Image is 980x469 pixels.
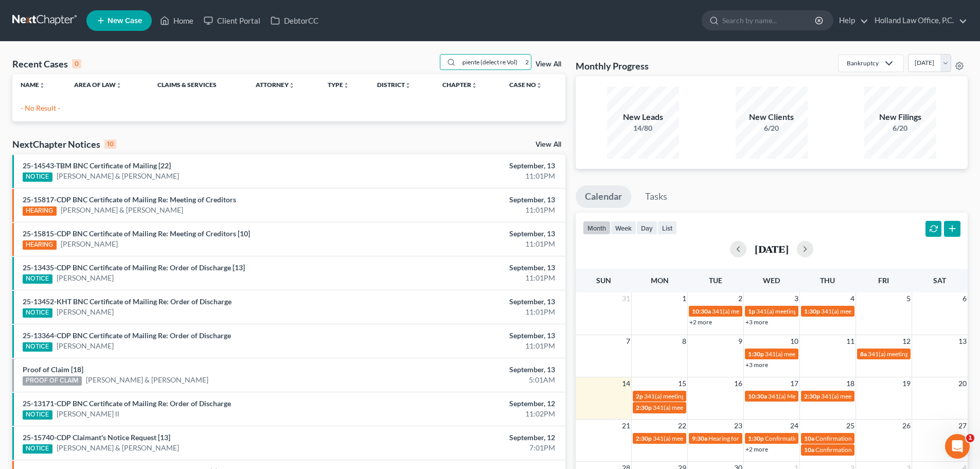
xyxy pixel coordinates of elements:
[804,307,820,315] span: 1:30p
[621,420,631,432] span: 21
[23,297,231,306] a: 25-13452-KHT BNC Certificate of Mailing Re: Order of Discharge
[689,318,712,326] a: +2 more
[384,195,555,205] div: September, 13
[459,55,531,70] input: Search by name...
[384,443,555,453] div: 7:01PM
[61,239,118,249] a: [PERSON_NAME]
[384,263,555,273] div: September, 13
[576,60,649,72] h3: Monthly Progress
[384,398,555,409] div: September, 12
[793,292,799,305] span: 3
[57,341,114,351] a: [PERSON_NAME]
[536,141,561,148] a: View All
[57,273,114,283] a: [PERSON_NAME]
[804,435,814,442] span: 10a
[653,404,801,411] span: 341(a) meeting for [MEDICAL_DATA][PERSON_NAME]
[23,342,52,352] div: NOTICE
[847,59,879,67] div: Bankruptcy
[384,341,555,351] div: 11:01PM
[864,123,936,133] div: 6/20
[966,434,974,442] span: 1
[636,435,652,442] span: 2:30p
[636,392,643,400] span: 2p
[677,377,687,390] span: 15
[748,392,767,400] span: 10:30a
[199,11,265,30] a: Client Portal
[733,420,743,432] span: 23
[636,221,657,235] button: day
[343,82,349,89] i: unfold_more
[878,276,889,285] span: Fri
[21,103,557,113] p: - No Result -
[265,11,324,30] a: DebtorCC
[644,392,798,400] span: 341(a) meeting for [PERSON_NAME] & [PERSON_NAME]
[12,58,81,70] div: Recent Cases
[583,221,611,235] button: month
[763,276,780,285] span: Wed
[23,308,52,318] div: NOTICE
[745,318,768,326] a: +3 more
[736,123,808,133] div: 6/20
[765,350,864,358] span: 341(a) meeting for [PERSON_NAME]
[377,81,411,89] a: Districtunfold_more
[21,81,45,89] a: Nameunfold_more
[621,292,631,305] span: 31
[149,74,247,95] th: Claims & Services
[681,335,687,348] span: 8
[12,138,116,150] div: NextChapter Notices
[256,81,295,89] a: Attorneyunfold_more
[23,229,250,238] a: 25-15815-CDP BNC Certificate of Mailing Re: Meeting of Creditors [10]
[957,420,968,432] span: 27
[709,276,722,285] span: Tue
[384,229,555,239] div: September, 13
[748,435,764,442] span: 1:30p
[708,435,789,442] span: Hearing for [PERSON_NAME]
[868,350,967,358] span: 341(a) meeting for [PERSON_NAME]
[737,292,743,305] span: 2
[607,111,679,123] div: New Leads
[677,420,687,432] span: 22
[957,335,968,348] span: 13
[23,195,236,204] a: 25-15817-CDP BNC Certificate of Mailing Re: Meeting of Creditors
[384,273,555,283] div: 11:01PM
[722,11,816,30] input: Search by name...
[607,123,679,133] div: 14/80
[961,292,968,305] span: 6
[116,82,122,89] i: unfold_more
[625,335,631,348] span: 7
[155,11,199,30] a: Home
[72,59,81,68] div: 0
[651,276,669,285] span: Mon
[789,377,799,390] span: 17
[849,292,856,305] span: 4
[536,82,542,89] i: unfold_more
[442,81,477,89] a: Chapterunfold_more
[804,446,814,454] span: 10a
[681,292,687,305] span: 1
[845,377,856,390] span: 18
[57,443,179,453] a: [PERSON_NAME] & [PERSON_NAME]
[945,434,970,459] iframe: Intercom live chat
[23,172,52,182] div: NOTICE
[901,420,912,432] span: 26
[737,335,743,348] span: 9
[23,240,57,250] div: HEARING
[23,433,170,442] a: 25-15740-CDP Claimant's Notice Request [13]
[653,435,752,442] span: 341(a) meeting for [PERSON_NAME]
[901,377,912,390] span: 19
[23,263,245,272] a: 25-13435-CDP BNC Certificate of Mailing Re: Order of Discharge [13]
[384,171,555,181] div: 11:01PM
[636,404,652,411] span: 2:30p
[636,185,676,208] a: Tasks
[39,82,45,89] i: unfold_more
[289,82,295,89] i: unfold_more
[804,392,820,400] span: 2:30p
[869,11,967,30] a: Holland Law Office, P.C.
[384,364,555,375] div: September, 13
[905,292,912,305] span: 5
[821,307,920,315] span: 341(a) meeting for [PERSON_NAME]
[384,432,555,443] div: September, 12
[692,307,711,315] span: 10:30a
[901,335,912,348] span: 12
[748,307,755,315] span: 1p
